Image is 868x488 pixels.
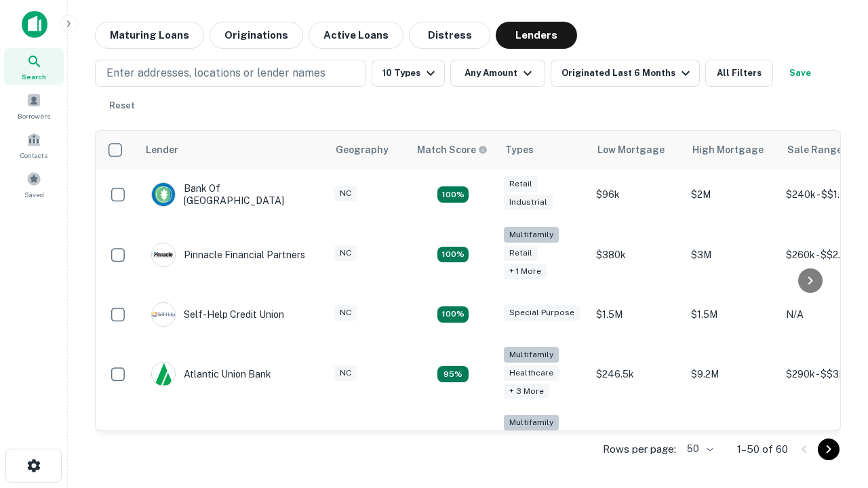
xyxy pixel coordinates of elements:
th: Geography [328,131,409,169]
div: Matching Properties: 11, hasApolloMatch: undefined [437,306,469,323]
div: Low Mortgage [597,142,665,158]
div: Matching Properties: 15, hasApolloMatch: undefined [437,186,469,203]
a: Borrowers [4,87,64,124]
td: $3.2M [684,408,779,476]
p: 1–50 of 60 [737,441,788,457]
div: + 1 more [504,264,547,279]
p: Rows per page: [603,441,676,457]
img: picture [152,243,175,266]
button: 10 Types [372,60,445,87]
div: Sale Range [787,142,842,158]
div: The Fidelity Bank [151,430,261,455]
div: Lender [146,142,178,158]
button: Go to next page [818,439,840,460]
img: picture [152,303,175,326]
div: Atlantic Union Bank [151,362,271,386]
div: Matching Properties: 9, hasApolloMatch: undefined [437,366,469,382]
iframe: Chat Widget [800,336,868,401]
th: High Mortgage [684,131,779,169]
div: Retail [504,176,538,192]
td: $1.5M [684,289,779,340]
div: Bank Of [GEOGRAPHIC_DATA] [151,182,314,207]
div: 50 [682,439,715,459]
p: Enter addresses, locations or lender names [106,65,325,81]
td: $246.5k [589,340,684,409]
div: NC [334,245,357,261]
span: Saved [24,189,44,200]
div: Special Purpose [504,305,580,321]
button: Active Loans [309,22,403,49]
button: Originations [210,22,303,49]
div: Retail [504,245,538,261]
a: Contacts [4,127,64,163]
div: Self-help Credit Union [151,302,284,327]
td: $1.5M [589,289,684,340]
button: Reset [100,92,144,119]
td: $2M [684,169,779,220]
img: picture [152,183,175,206]
div: Multifamily [504,415,559,430]
button: Originated Last 6 Months [551,60,700,87]
div: Healthcare [504,365,559,381]
th: Low Mortgage [589,131,684,169]
button: All Filters [705,60,773,87]
button: Any Amount [450,60,545,87]
td: $246k [589,408,684,476]
img: picture [152,363,175,386]
button: Distress [409,22,490,49]
span: Search [22,71,46,82]
button: Save your search to get updates of matches that match your search criteria. [778,60,822,87]
td: $9.2M [684,340,779,409]
th: Lender [138,131,328,169]
h6: Match Score [417,142,485,157]
div: Geography [336,142,389,158]
div: NC [334,305,357,321]
a: Search [4,48,64,85]
div: Multifamily [504,227,559,243]
span: Contacts [20,150,47,161]
img: capitalize-icon.png [22,11,47,38]
td: $3M [684,220,779,289]
div: Multifamily [504,347,559,363]
a: Saved [4,166,64,203]
div: NC [334,186,357,201]
div: Pinnacle Financial Partners [151,243,305,267]
button: Enter addresses, locations or lender names [95,60,366,87]
div: + 3 more [504,384,549,399]
button: Lenders [496,22,577,49]
td: $96k [589,169,684,220]
div: Matching Properties: 17, hasApolloMatch: undefined [437,247,469,263]
div: Capitalize uses an advanced AI algorithm to match your search with the best lender. The match sco... [417,142,488,157]
th: Capitalize uses an advanced AI algorithm to match your search with the best lender. The match sco... [409,131,497,169]
div: NC [334,365,357,381]
div: Types [505,142,534,158]
div: Industrial [504,195,553,210]
div: Originated Last 6 Months [561,65,694,81]
button: Maturing Loans [95,22,204,49]
th: Types [497,131,589,169]
td: $380k [589,220,684,289]
div: High Mortgage [692,142,764,158]
span: Borrowers [18,110,50,121]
